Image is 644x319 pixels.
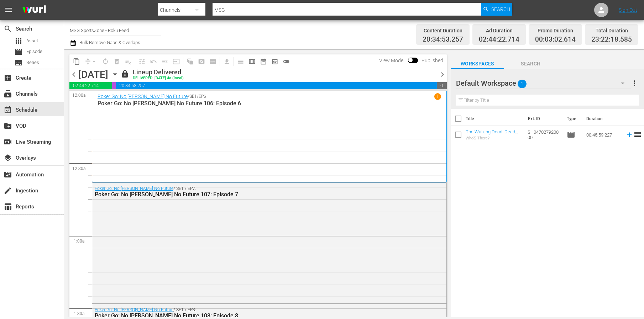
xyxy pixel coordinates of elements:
span: Create Series Block [207,56,219,67]
span: 00:03:02.614 [112,82,116,89]
span: Clear Lineup [122,56,134,67]
span: date_range_outlined [260,58,267,65]
span: View Backup [269,56,281,67]
img: ans4CAIJ8jUAAAAAAAAAAAAAAAAAAAAAAAAgQb4GAAAAAAAAAAAAAAAAAAAAAAAAJMjXAAAAAAAAAAAAAAAAAAAAAAAAgAT5G... [17,2,51,18]
p: / [188,94,189,99]
span: Series [26,59,39,66]
a: Poker Go: No [PERSON_NAME] No Future [98,94,188,99]
span: Revert to Primary Episode [148,56,159,67]
span: Reports [4,202,12,211]
span: Asset [26,37,38,44]
span: Month Calendar View [258,56,269,67]
div: Poker Go: No [PERSON_NAME] No Future 108: Episode 8 [95,312,405,319]
div: Lineup Delivered [133,68,184,76]
span: Automation [4,170,12,179]
span: Refresh All Search Blocks [182,54,196,68]
span: Episode [26,48,42,55]
span: 20:34:53.257 [116,82,437,89]
a: Poker Go: No [PERSON_NAME] No Future [95,307,173,312]
span: Schedule [4,106,12,114]
div: [DATE] [78,69,108,80]
button: more_vert [630,75,639,92]
div: Poker Go: No [PERSON_NAME] No Future 107: Episode 7 [95,191,405,198]
span: 1 [518,76,527,91]
span: Toggle to switch from Published to Draft view. [408,58,413,63]
span: Create Search Block [196,56,207,67]
span: search [4,25,12,33]
span: 02:44:22.714 [69,82,112,89]
span: Search [491,3,510,16]
div: Who'S There? [466,136,522,140]
span: Update Metadata from Key Asset [171,56,182,67]
a: Sign Out [619,7,637,13]
span: Published [418,58,447,63]
span: Bulk Remove Gaps & Overlaps [78,40,140,45]
span: 20:34:53.257 [423,36,463,44]
div: / SE1 / EP8: [95,307,405,319]
span: Create [4,74,12,82]
th: Ext. ID [524,109,562,129]
span: chevron_left [69,70,78,79]
span: Remove Gaps & Overlaps [82,56,100,67]
span: lock [121,70,129,78]
span: View Mode: [376,58,408,63]
div: Default Workspace [456,73,631,93]
p: EP6 [199,94,206,99]
th: Title [466,109,524,129]
span: Day Calendar View [232,54,246,68]
a: Poker Go: No [PERSON_NAME] No Future [95,186,173,191]
p: 1 [436,94,439,99]
p: Poker Go: No [PERSON_NAME] No Future 106: Episode 6 [98,100,441,107]
div: / SE1 / EP7: [95,186,405,198]
th: Type [562,109,582,129]
div: Ad Duration [479,26,519,36]
span: Customize Events [134,54,148,68]
th: Duration [582,109,625,129]
span: Series [14,58,23,67]
span: VOD [4,122,12,130]
span: movie [14,48,23,56]
td: 00:45:59.227 [583,126,623,143]
span: Ingestion [4,186,12,195]
span: calendar_view_week_outlined [248,58,256,65]
span: Download as CSV [219,54,232,68]
span: Channels [4,90,12,98]
a: The Walking Dead: Dead City 102: Who's There? [466,129,518,140]
span: Overlays [4,154,12,162]
p: SE1 / [189,94,199,99]
span: Select an event to delete [111,56,122,67]
span: more_vert [630,79,639,87]
span: apps [14,37,23,45]
span: chevron_right [438,70,447,79]
span: 02:44:22.714 [479,36,519,44]
div: Promo Duration [535,26,576,36]
div: Content Duration [423,26,463,36]
span: Week Calendar View [246,56,258,67]
div: DELIVERED: [DATE] 4a (local) [133,76,184,81]
span: preview_outlined [271,58,278,65]
span: 00:03:02.614 [535,36,576,44]
div: Total Duration [591,26,632,36]
span: content_copy [73,58,80,65]
span: Episode [567,131,575,139]
span: Live Streaming [4,138,12,146]
button: Search [481,3,512,16]
span: Loop Content [100,56,111,67]
span: Search [504,59,557,68]
span: 00:37:41.415 [437,82,447,89]
svg: Add to Schedule [625,131,633,139]
span: 24 hours Lineup View is OFF [281,56,292,67]
span: Fill episodes with ad slates [159,56,171,67]
td: SH047027920000 [525,126,564,143]
span: reorder [633,130,642,139]
span: toggle_off [283,58,290,65]
span: menu [4,6,13,14]
span: Workspaces [451,59,504,68]
span: 23:22:18.585 [591,36,632,44]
